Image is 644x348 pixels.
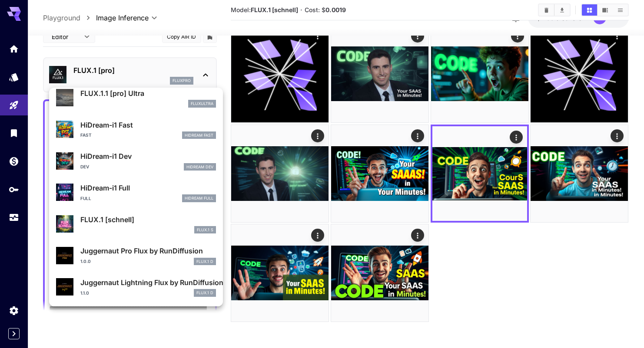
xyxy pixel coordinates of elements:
[80,246,216,256] p: Juggernaut Pro Flux by RunDiffusion
[80,290,89,296] p: 1.1.0
[80,151,216,161] p: HiDream-i1 Dev
[56,211,216,237] div: FLUX.1 [schnell]FLUX.1 S
[80,120,216,130] p: HiDream-i1 Fast
[80,214,216,225] p: FLUX.1 [schnell]
[186,164,213,170] p: HiDream Dev
[80,277,216,288] p: Juggernaut Lightning Flux by RunDiffusion
[80,258,91,265] p: 1.0.0
[196,290,213,296] p: FLUX.1 D
[80,88,216,98] p: FLUX.1.1 [pro] Ultra
[197,227,213,233] p: FLUX.1 S
[185,132,213,138] p: HiDream Fast
[80,183,216,193] p: HiDream-i1 Full
[196,259,213,265] p: FLUX.1 D
[56,242,216,269] div: Juggernaut Pro Flux by RunDiffusion1.0.0FLUX.1 D
[80,195,91,202] p: Full
[56,274,216,300] div: Juggernaut Lightning Flux by RunDiffusion1.1.0FLUX.1 D
[185,195,213,201] p: HiDream Full
[80,164,89,170] p: Dev
[56,179,216,206] div: HiDream-i1 FullFullHiDream Full
[56,116,216,143] div: HiDream-i1 FastFastHiDream Fast
[56,85,216,111] div: FLUX.1.1 [pro] Ultrafluxultra
[191,101,213,107] p: fluxultra
[80,132,92,138] p: Fast
[56,148,216,174] div: HiDream-i1 DevDevHiDream Dev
